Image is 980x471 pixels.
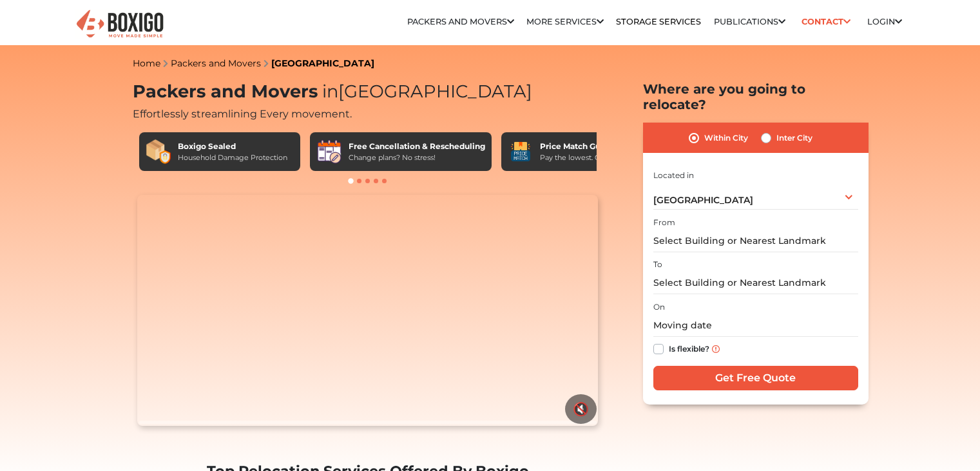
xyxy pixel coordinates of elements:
[714,17,785,26] a: Publications
[653,259,662,270] label: To
[137,195,598,426] video: Your browser does not support the video tag.
[798,12,855,32] a: Contact
[616,17,701,26] a: Storage Services
[407,17,514,26] a: Packers and Movers
[712,345,720,353] img: info
[318,81,532,102] span: [GEOGRAPHIC_DATA]
[322,81,338,102] span: in
[653,217,675,228] label: From
[171,57,261,69] a: Packers and Movers
[653,366,858,390] input: Get Free Quote
[704,130,748,146] label: Within City
[349,152,485,163] div: Change plans? No stress!
[133,108,352,120] span: Effortlessly streamlining Every movement.
[540,141,638,152] div: Price Match Guarantee
[526,17,604,26] a: More services
[867,17,902,26] a: Login
[653,272,858,294] input: Select Building or Nearest Landmark
[776,130,812,146] label: Inter City
[316,139,342,165] img: Free Cancellation & Rescheduling
[178,152,287,163] div: Household Damage Protection
[75,8,165,40] img: Boxigo
[508,139,533,165] img: Price Match Guarantee
[271,57,374,69] a: [GEOGRAPHIC_DATA]
[653,170,694,181] label: Located in
[133,81,603,103] h1: Packers and Movers
[643,81,869,112] h2: Where are you going to relocate?
[653,230,858,252] input: Select Building or Nearest Landmark
[540,152,638,163] div: Pay the lowest. Guaranteed!
[653,194,753,206] span: [GEOGRAPHIC_DATA]
[669,341,709,355] label: Is flexible?
[178,141,287,152] div: Boxigo Sealed
[653,314,858,337] input: Moving date
[565,394,597,424] button: 🔇
[349,141,485,152] div: Free Cancellation & Rescheduling
[146,139,171,165] img: Boxigo Sealed
[653,301,665,313] label: On
[133,57,160,69] a: Home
